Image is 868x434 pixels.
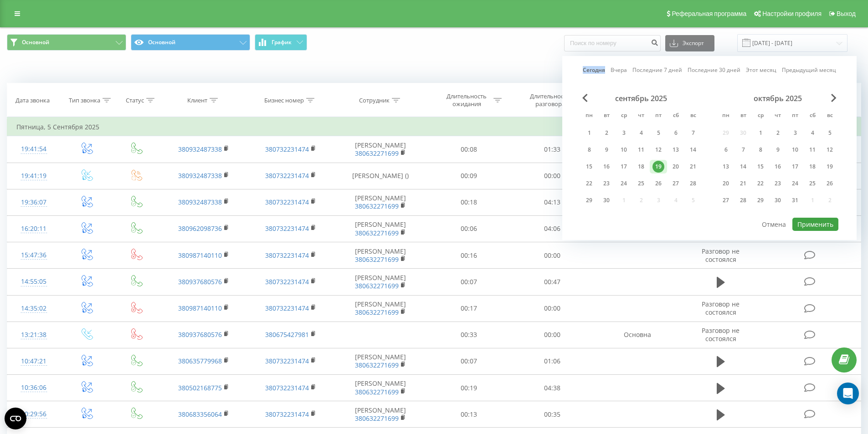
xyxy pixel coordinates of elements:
[582,109,596,123] abbr: понедельник
[583,144,595,156] div: 8
[265,198,309,206] a: 380732231474
[178,171,222,180] a: 380932487338
[786,126,804,140] div: пт 3 окт. 2025 г.
[720,194,732,206] div: 27
[334,215,427,242] td: [PERSON_NAME]
[632,66,682,74] a: Последние 7 дней
[600,109,613,123] abbr: вторник
[427,269,511,295] td: 00:07
[580,94,702,103] div: сентябрь 2025
[427,242,511,269] td: 00:16
[334,295,427,322] td: [PERSON_NAME]
[178,224,222,233] a: 380962098736
[632,160,650,174] div: чт 18 сент. 2025 г.
[178,277,222,286] a: 380937680576
[583,161,595,173] div: 15
[427,189,511,215] td: 00:18
[601,178,612,189] div: 23
[806,127,818,139] div: 4
[526,92,575,108] div: Длительность разговора
[762,10,822,17] span: Настройки профиля
[178,410,222,419] a: 380683356064
[265,224,309,233] a: 380732231474
[178,383,222,392] a: 380502168775
[831,94,837,102] span: Next Month
[178,251,222,260] a: 380987140110
[265,383,309,392] a: 380732231474
[684,126,702,140] div: вс 7 сент. 2025 г.
[667,143,684,157] div: сб 13 сент. 2025 г.
[511,189,594,215] td: 04:13
[746,66,776,74] a: Этот месяц
[754,109,767,123] abbr: среда
[737,178,749,189] div: 21
[769,194,786,207] div: чт 30 окт. 2025 г.
[688,66,740,74] a: Последние 30 дней
[786,177,804,190] div: пт 24 окт. 2025 г.
[511,348,594,374] td: 01:06
[7,118,861,136] td: Пятница, 5 Сентября 2025
[187,97,207,104] div: Клиент
[617,109,631,123] abbr: среда
[615,177,632,190] div: ср 24 сент. 2025 г.
[804,143,821,157] div: сб 11 окт. 2025 г.
[355,414,399,423] a: 380632271699
[615,160,632,174] div: ср 17 сент. 2025 г.
[355,229,399,237] a: 380632271699
[737,194,749,206] div: 28
[511,401,594,428] td: 00:35
[355,281,399,290] a: 380632271699
[511,375,594,401] td: 04:38
[265,251,309,260] a: 380732231474
[16,140,51,158] div: 19:41:54
[702,247,740,264] span: Разговор не состоялся
[755,194,766,206] div: 29
[7,34,126,51] button: Основной
[427,295,511,322] td: 00:17
[821,160,838,174] div: вс 19 окт. 2025 г.
[635,161,647,173] div: 18
[752,160,769,174] div: ср 15 окт. 2025 г.
[178,330,222,339] a: 380937680576
[804,177,821,190] div: сб 25 окт. 2025 г.
[652,144,664,156] div: 12
[355,255,399,264] a: 380632271699
[837,383,859,404] div: Open Intercom Messenger
[652,161,664,173] div: 19
[265,357,309,365] a: 380732231474
[789,194,801,206] div: 31
[755,144,766,156] div: 8
[334,375,427,401] td: [PERSON_NAME]
[601,127,612,139] div: 2
[652,178,664,189] div: 26
[583,178,595,189] div: 22
[788,109,802,123] abbr: пятница
[667,177,684,190] div: сб 27 сент. 2025 г.
[265,304,309,312] a: 380732231474
[601,194,612,206] div: 30
[752,126,769,140] div: ср 1 окт. 2025 г.
[769,160,786,174] div: чт 16 окт. 2025 г.
[652,109,665,123] abbr: пятница
[789,161,801,173] div: 17
[684,177,702,190] div: вс 28 сент. 2025 г.
[736,109,750,123] abbr: вторник
[178,145,222,153] a: 380932487338
[717,194,734,207] div: пн 27 окт. 2025 г.
[650,126,667,140] div: пт 5 сент. 2025 г.
[665,35,714,51] button: Экспорт
[821,143,838,157] div: вс 12 окт. 2025 г.
[615,126,632,140] div: ср 3 сент. 2025 г.
[511,215,594,242] td: 04:06
[687,127,699,139] div: 7
[670,161,682,173] div: 20
[634,109,648,123] abbr: четверг
[580,143,598,157] div: пн 8 сент. 2025 г.
[804,126,821,140] div: сб 4 окт. 2025 г.
[635,127,647,139] div: 4
[702,326,740,343] span: Разговор не состоялся
[615,143,632,157] div: ср 10 сент. 2025 г.
[16,220,51,238] div: 16:20:11
[672,10,746,17] span: Реферальная программа
[580,126,598,140] div: пн 1 сент. 2025 г.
